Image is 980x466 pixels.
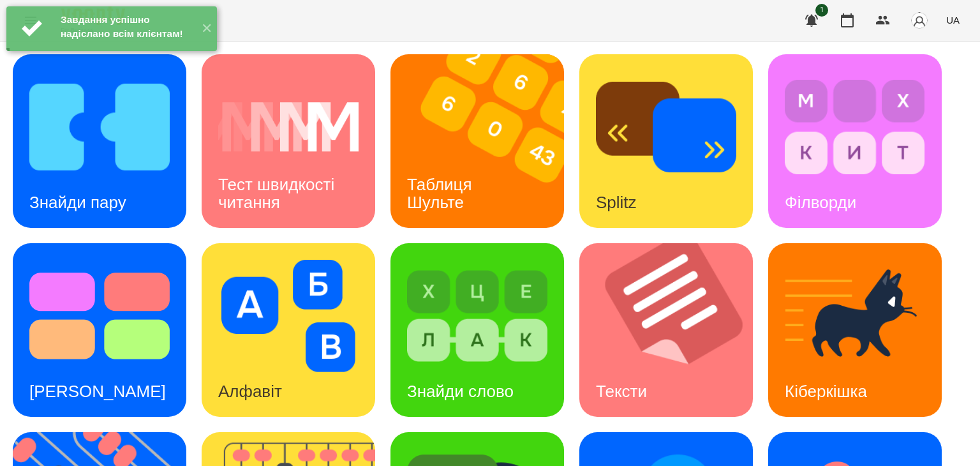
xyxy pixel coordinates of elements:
a: SplitzSplitz [579,54,753,228]
a: Знайди словоЗнайди слово [390,243,564,417]
h3: Знайди слово [407,382,514,401]
img: Тест швидкості читання [218,71,359,183]
h3: Кіберкішка [785,382,867,401]
button: UA [941,8,965,32]
a: КіберкішкаКіберкішка [768,243,942,417]
h3: Знайди пару [29,193,126,212]
img: avatar_s.png [910,11,928,29]
img: Тексти [579,243,769,417]
a: ФілвордиФілворди [768,54,942,228]
h3: Алфавіт [218,382,282,401]
a: АлфавітАлфавіт [202,243,375,417]
img: Таблиця Шульте [390,54,580,228]
div: Завдання успішно надіслано всім клієнтам! [61,13,191,41]
a: Тест Струпа[PERSON_NAME] [13,243,186,417]
a: Тест швидкості читанняТест швидкості читання [202,54,375,228]
a: ТекстиТексти [579,243,753,417]
h3: Таблиця Шульте [407,175,477,211]
h3: Тест швидкості читання [218,175,339,211]
a: Знайди паруЗнайди пару [13,54,186,228]
img: Алфавіт [218,260,359,372]
span: UA [946,13,960,27]
img: Splitz [596,71,736,183]
img: Філворди [785,71,925,183]
img: Знайди пару [29,71,170,183]
h3: Splitz [596,193,637,212]
h3: Тексти [596,382,647,401]
img: Тест Струпа [29,260,170,372]
a: Таблиця ШультеТаблиця Шульте [390,54,564,228]
img: Кіберкішка [785,260,925,372]
img: Знайди слово [407,260,547,372]
h3: Філворди [785,193,856,212]
span: 1 [815,4,828,17]
h3: [PERSON_NAME] [29,382,166,401]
